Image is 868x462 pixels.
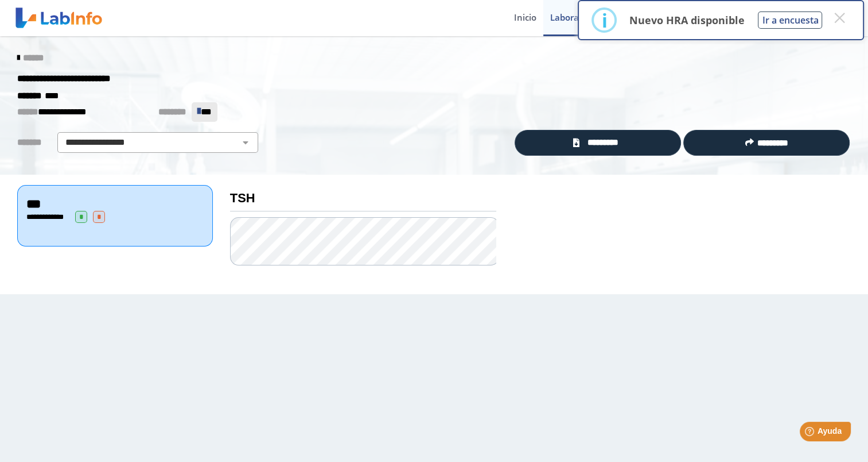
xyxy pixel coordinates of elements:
button: Close this dialog [829,7,850,28]
b: TSH [230,191,255,205]
button: Ir a encuesta [758,11,822,29]
div: i [601,10,607,30]
p: Nuevo HRA disponible [629,13,744,27]
iframe: Help widget launcher [766,417,855,449]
